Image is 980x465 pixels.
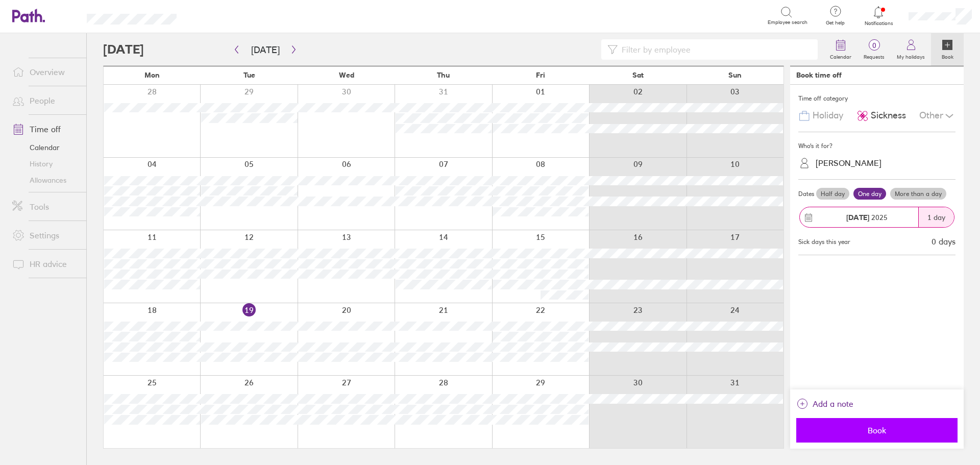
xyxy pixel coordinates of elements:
[204,11,230,20] div: Search
[796,71,842,79] div: Book time off
[891,33,931,66] a: My holidays
[803,426,950,435] span: Book
[816,188,849,200] label: Half day
[857,41,891,50] span: 0
[798,238,850,246] div: Sick days this year
[824,33,857,66] a: Calendar
[536,71,545,79] span: Fri
[243,71,255,79] span: Tue
[4,119,86,139] a: Time off
[144,71,160,79] span: Mon
[857,33,891,66] a: 0Requests
[798,202,955,233] button: [DATE] 20251 day
[862,20,895,27] span: Notifications
[846,213,869,222] strong: [DATE]
[891,51,931,60] label: My holidays
[813,110,843,121] span: Holiday
[816,158,881,168] div: [PERSON_NAME]
[932,237,955,246] div: 0 days
[871,110,906,121] span: Sickness
[798,91,955,106] div: Time off category
[796,396,853,412] button: Add a note
[890,188,946,200] label: More than a day
[4,197,86,217] a: Tools
[936,51,960,60] label: Book
[728,71,742,79] span: Sun
[857,51,891,60] label: Requests
[862,5,895,27] a: Notifications
[618,40,812,59] input: Filter by employee
[796,418,958,443] button: Book
[846,213,888,222] span: 2025
[632,71,644,79] span: Sat
[824,51,857,60] label: Calendar
[4,139,86,156] a: Calendar
[813,396,853,412] span: Add a note
[918,207,954,227] div: 1 day
[4,62,86,82] a: Overview
[243,41,288,58] button: [DATE]
[798,138,955,154] div: Who's it for?
[339,71,354,79] span: Wed
[4,225,86,246] a: Settings
[4,172,86,188] a: Allowances
[4,156,86,172] a: History
[437,71,450,79] span: Thu
[798,190,814,198] span: Dates
[919,106,955,126] div: Other
[931,33,964,66] a: Book
[768,19,807,26] span: Employee search
[819,20,852,26] span: Get help
[4,254,86,274] a: HR advice
[4,90,86,111] a: People
[853,188,886,200] label: One day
